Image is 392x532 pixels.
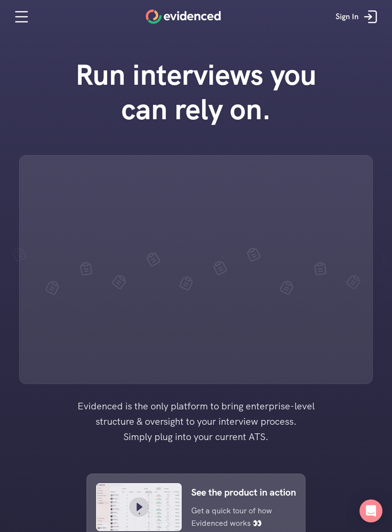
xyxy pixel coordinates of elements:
h1: Run interviews you can rely on. [60,57,332,126]
p: Get a quick tour of how Evidenced works 👀 [191,505,282,529]
p: Sign In [336,11,359,23]
p: See the product in action [191,485,296,500]
h4: Evidenced is the only platform to bring enterprise-level structure & oversight to your interview ... [62,398,330,444]
a: Home [146,10,221,24]
div: Open Intercom Messenger [359,499,382,522]
a: Sign In [328,2,387,31]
